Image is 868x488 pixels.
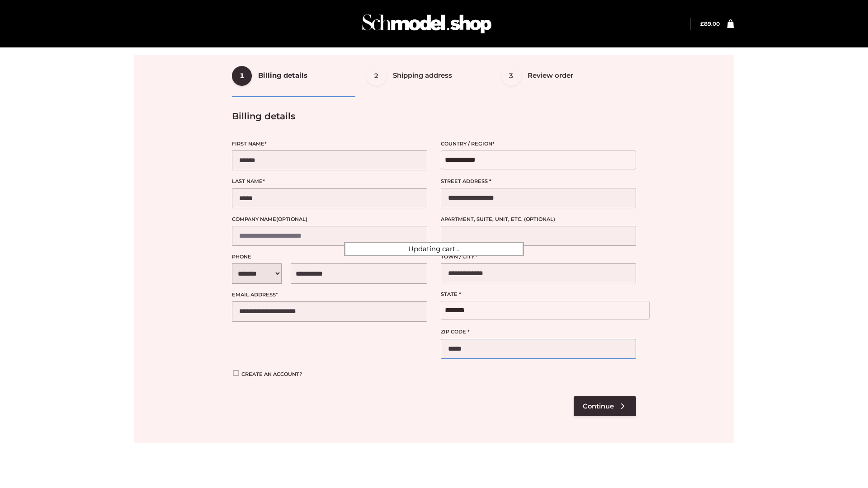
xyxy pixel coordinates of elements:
span: £ [700,20,704,27]
bdi: 89.00 [700,20,720,27]
img: Schmodel Admin 964 [359,6,495,42]
a: £89.00 [700,20,720,27]
div: Updating cart... [344,242,524,256]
